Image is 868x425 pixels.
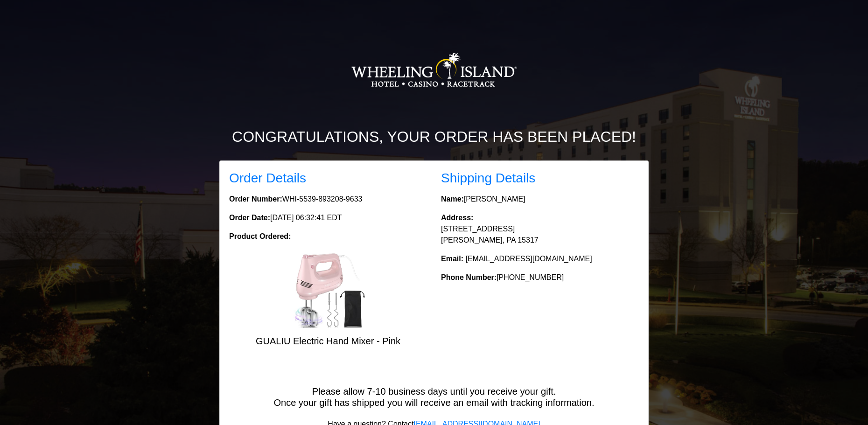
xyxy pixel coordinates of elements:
[441,212,639,246] p: [STREET_ADDRESS] [PERSON_NAME], PA 15317
[229,214,270,222] strong: Order Date:
[229,212,427,223] p: [DATE] 06:32:41 EDT
[441,253,639,265] p: [EMAIL_ADDRESS][DOMAIN_NAME]
[220,386,648,397] h5: Please allow 7-10 business days until you receive your gift.
[441,214,473,222] strong: Address:
[220,397,648,408] h5: Once your gift has shipped you will receive an email with tracking information.
[229,170,427,186] h3: Order Details
[441,273,497,281] strong: Phone Number:
[441,255,463,263] strong: Email:
[441,272,639,283] p: [PHONE_NUMBER]
[441,194,639,205] p: [PERSON_NAME]
[441,195,464,203] strong: Name:
[441,170,639,186] h3: Shipping Details
[229,335,427,347] h5: GUALIU Electric Hand Mixer - Pink
[291,253,365,328] img: GUALIU Electric Hand Mixer - Pink
[229,232,291,240] strong: Product Ordered:
[229,195,282,203] strong: Order Number:
[175,128,693,146] h2: Congratulations, your order has been placed!
[351,23,517,117] img: Logo
[229,194,427,205] p: WHI-5539-893208-9633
